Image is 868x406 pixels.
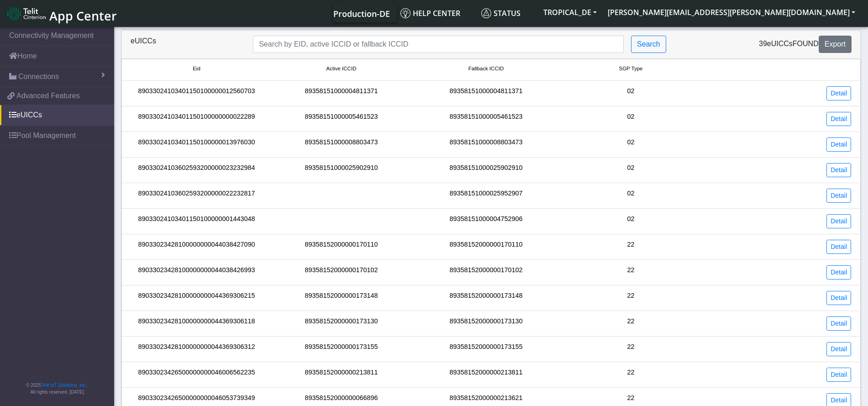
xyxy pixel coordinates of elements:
div: 89358151000004811371 [269,86,414,100]
div: 22 [558,291,703,305]
div: 89358152000000170110 [414,240,558,254]
span: Help center [400,8,460,18]
div: 89033023426500000000046006562235 [124,368,269,382]
input: Search... [253,36,624,53]
a: Detail [826,112,851,126]
a: Detail [826,342,851,356]
a: Status [478,4,538,22]
span: Export [825,40,846,48]
div: 89358152000000170102 [414,265,558,279]
div: 89358151000004811371 [414,86,558,100]
a: Help center [397,4,478,22]
div: 89358151000025902910 [414,163,558,177]
div: 89358151000004752906 [414,214,558,228]
div: 89033024103602593200000022232817 [124,189,269,203]
div: 02 [558,137,703,152]
div: 89358152000000213811 [414,368,558,382]
div: 89358151000008803473 [269,137,414,152]
span: App Center [49,7,117,24]
div: 89358151000025952907 [414,189,558,203]
img: logo-telit-cinterion-gw-new.png [7,6,46,21]
span: Eid [193,65,200,73]
div: 89033024103401150100000013976030 [124,137,269,152]
div: 02 [558,163,703,177]
button: Export [819,36,852,53]
button: TROPICAL_DE [538,4,602,21]
div: 89358152000000173130 [269,316,414,331]
div: 22 [558,316,703,331]
div: 22 [558,342,703,356]
div: 89358151000008803473 [414,137,558,152]
div: 89033023428100000000044038426993 [124,265,269,279]
div: 02 [558,86,703,100]
div: 22 [558,265,703,279]
div: 89358151000005461523 [414,112,558,126]
div: 02 [558,214,703,228]
div: 02 [558,189,703,203]
a: Detail [826,368,851,382]
span: SGP Type [619,65,642,73]
a: Detail [826,316,851,331]
div: 89033024103602593200000023232984 [124,163,269,177]
div: 89033024103401150100000000022289 [124,112,269,126]
div: 89033023428100000000044038427090 [124,240,269,254]
div: 89358152000000173148 [269,291,414,305]
img: status.svg [481,8,491,18]
span: Fallback ICCID [468,65,504,73]
a: Detail [826,86,851,100]
div: 89033023428100000000044369306118 [124,316,269,331]
div: 89358152000000173148 [414,291,558,305]
div: 89358152000000173130 [414,316,558,331]
div: eUICCs [124,36,246,53]
a: Detail [826,189,851,203]
button: [PERSON_NAME][EMAIL_ADDRESS][PERSON_NAME][DOMAIN_NAME] [602,4,861,21]
div: 22 [558,240,703,254]
div: 89358152000000213811 [269,368,414,382]
div: 02 [558,112,703,126]
img: knowledge.svg [400,8,410,18]
span: Production-DE [333,8,390,19]
div: 89033024103401150100000012560703 [124,86,269,100]
div: 22 [558,368,703,382]
a: Detail [826,214,851,228]
button: Search [631,36,666,53]
span: Active ICCID [326,65,357,73]
a: Detail [826,291,851,305]
div: 89358152000000173155 [269,342,414,356]
div: 89033024103401150100000001443048 [124,214,269,228]
div: 89358151000025902910 [269,163,414,177]
span: Advanced Features [16,90,80,101]
div: 89358152000000173155 [414,342,558,356]
span: 39 [759,40,767,47]
a: Detail [826,240,851,254]
div: 89033023428100000000044369306312 [124,342,269,356]
a: Detail [826,163,851,177]
div: 89033023428100000000044369306215 [124,291,269,305]
span: Connections [18,71,59,82]
div: 89358152000000170102 [269,265,414,279]
div: 89358151000005461523 [269,112,414,126]
span: found [793,40,819,47]
span: Status [481,8,521,18]
a: Detail [826,265,851,279]
a: Your current platform instance [333,4,389,22]
a: Detail [826,137,851,152]
a: Telit IoT Solutions, Inc. [41,383,87,388]
a: App Center [7,4,116,23]
span: eUICCs [767,40,793,47]
div: 89358152000000170110 [269,240,414,254]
